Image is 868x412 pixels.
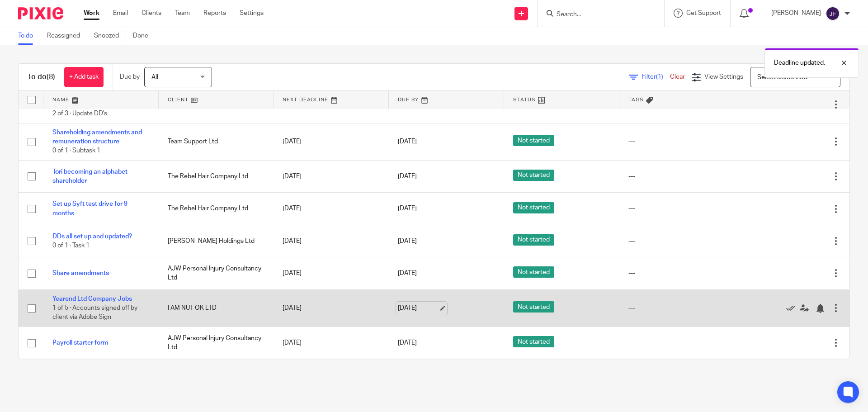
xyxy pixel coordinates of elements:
[628,172,726,181] div: ---
[398,340,417,346] span: [DATE]
[786,303,800,313] a: Mark as done
[513,234,554,246] span: Not started
[274,193,389,225] td: [DATE]
[159,289,274,327] td: I AM NUT OK LTD
[274,289,389,327] td: [DATE]
[398,205,417,212] span: [DATE]
[52,340,108,346] a: Payroll starter form
[628,204,726,213] div: ---
[52,296,132,302] a: Yearend Ltd Company Jobs
[52,305,137,321] span: 1 of 5 · Accounts signed off by client via Adobe Sign
[826,6,840,21] img: svg%3E
[628,338,726,347] div: ---
[203,9,226,18] a: Reports
[84,9,99,18] a: Work
[628,137,726,146] div: ---
[52,129,142,145] a: Shareholding amendments and remuneration structure
[274,123,389,160] td: [DATE]
[274,160,389,192] td: [DATE]
[52,169,127,184] a: Tori becoming an alphabet shareholder
[159,327,274,359] td: AJW Personal Injury Consultancy Ltd
[159,123,274,160] td: Team Support Ltd
[52,148,100,154] span: 0 of 1 · Subtask 1
[398,238,417,244] span: [DATE]
[757,74,808,81] span: Select saved view
[628,237,726,246] div: ---
[159,225,274,257] td: [PERSON_NAME] Holdings Ltd
[120,72,140,81] p: Due by
[52,110,107,117] span: 2 of 3 · Update DD's
[513,170,554,181] span: Not started
[513,301,554,313] span: Not started
[94,27,126,45] a: Snoozed
[513,266,554,278] span: Not started
[513,135,554,146] span: Not started
[159,160,274,192] td: The Rebel Hair Company Ltd
[274,225,389,257] td: [DATE]
[175,9,190,18] a: Team
[774,58,825,67] p: Deadline updated.
[513,336,554,347] span: Not started
[52,233,132,240] a: DDs all set up and updated?
[274,327,389,359] td: [DATE]
[52,270,109,276] a: Share amendments
[240,9,264,18] a: Settings
[47,73,55,81] span: (8)
[18,7,63,19] img: Pixie
[159,193,274,225] td: The Rebel Hair Company Ltd
[52,201,127,216] a: Set up Syft test drive for 9 months
[398,270,417,276] span: [DATE]
[628,269,726,278] div: ---
[628,97,644,102] span: Tags
[628,303,726,313] div: ---
[513,202,554,213] span: Not started
[151,74,158,81] span: All
[133,27,155,45] a: Done
[28,72,55,82] h1: To do
[113,9,128,18] a: Email
[398,138,417,145] span: [DATE]
[47,27,87,45] a: Reassigned
[398,173,417,180] span: [DATE]
[159,257,274,289] td: AJW Personal Injury Consultancy Ltd
[274,257,389,289] td: [DATE]
[64,67,104,87] a: + Add task
[18,27,40,45] a: To do
[52,242,90,249] span: 0 of 1 · Task 1
[142,9,161,18] a: Clients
